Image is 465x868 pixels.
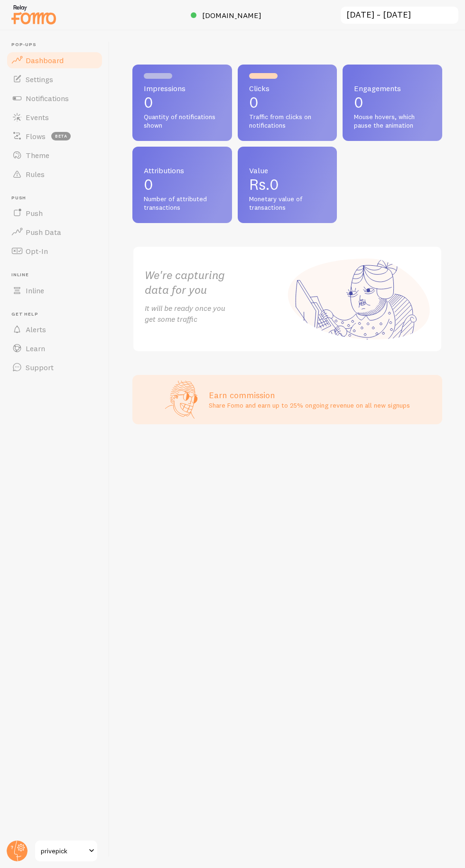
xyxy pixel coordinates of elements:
[145,268,288,297] h2: We're capturing data for you
[6,51,103,70] a: Dashboard
[354,113,431,130] span: Mouse hovers, which pause the animation
[26,112,49,122] span: Events
[6,165,103,184] a: Rules
[26,150,49,160] span: Theme
[11,272,103,278] span: Inline
[26,169,45,179] span: Rules
[354,84,431,92] span: Engagements
[26,286,44,295] span: Inline
[6,339,103,358] a: Learn
[26,75,53,84] span: Settings
[249,84,326,92] span: Clicks
[144,95,221,110] p: 0
[6,146,103,165] a: Theme
[144,195,221,212] span: Number of attributed transactions
[11,195,103,201] span: Push
[6,127,103,146] a: Flows beta
[144,84,221,92] span: Impressions
[144,177,221,192] p: 0
[145,303,288,325] p: It will be ready once you get some traffic
[26,56,64,65] span: Dashboard
[34,840,98,862] a: privepick
[209,390,410,401] h3: Earn commission
[144,167,221,174] span: Attributions
[354,95,431,110] p: 0
[26,246,48,256] span: Opt-In
[26,363,54,372] span: Support
[26,208,43,218] span: Push
[209,401,410,410] p: Share Fomo and earn up to 25% ongoing revenue on all new signups
[249,113,326,130] span: Traffic from clicks on notifications
[26,227,61,237] span: Push Data
[6,223,103,242] a: Push Data
[51,132,71,140] span: beta
[249,195,326,212] span: Monetary value of transactions
[6,320,103,339] a: Alerts
[6,204,103,223] a: Push
[11,42,103,48] span: Pop-ups
[11,311,103,317] span: Get Help
[6,89,103,108] a: Notifications
[249,175,279,194] span: Rs.0
[144,113,221,130] span: Quantity of notifications shown
[6,108,103,127] a: Events
[10,2,57,27] img: fomo-relay-logo-orange.svg
[6,70,103,89] a: Settings
[6,281,103,300] a: Inline
[6,358,103,377] a: Support
[41,845,86,857] span: privepick
[26,93,69,103] span: Notifications
[249,167,326,174] span: Value
[26,325,46,334] span: Alerts
[249,95,326,110] p: 0
[26,131,46,141] span: Flows
[26,344,45,353] span: Learn
[6,242,103,261] a: Opt-In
